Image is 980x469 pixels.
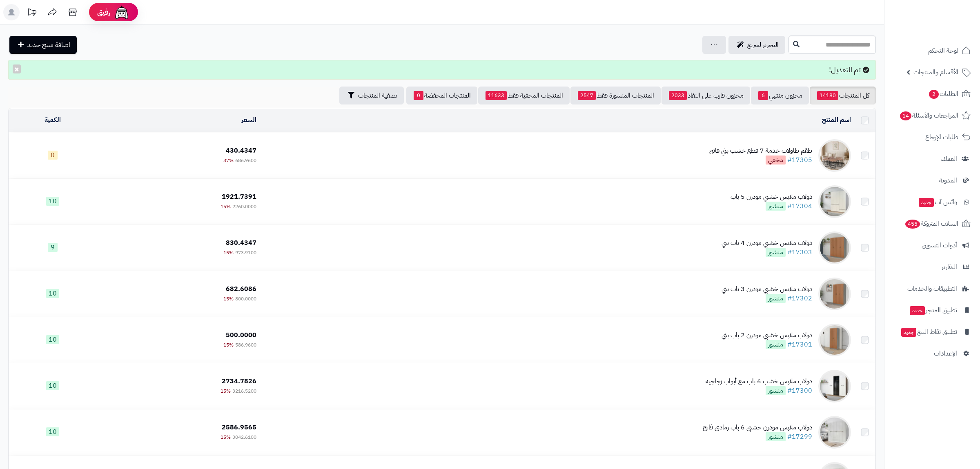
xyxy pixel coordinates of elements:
[758,91,768,100] span: 6
[787,340,812,349] a: #17301
[669,91,687,100] span: 2033
[223,249,234,256] span: 15%
[928,88,958,100] span: الطلبات
[941,153,957,164] span: العملاء
[818,278,851,310] img: دولاب ملابس خشبي مودرن 3 باب بني
[922,240,957,251] span: أدوات التسويق
[810,87,876,104] a: كل المنتجات14180
[747,40,779,50] span: التحرير لسريع
[45,115,61,125] a: الكمية
[900,326,957,338] span: تطبيق نقاط البيع
[220,203,231,210] span: 15%
[414,91,423,100] span: 0
[904,218,958,229] span: السلات المتروكة
[226,330,256,340] span: 500.0000
[910,306,925,315] span: جديد
[889,106,975,125] a: المراجعات والأسئلة14
[787,155,812,165] a: #17305
[241,115,256,125] a: السعر
[942,261,957,273] span: التقارير
[766,248,786,257] span: منشور
[722,285,812,294] div: دولاب ملابس خشبي مودرن 3 باب بني
[27,40,70,50] span: اضافة منتج جديد
[220,433,231,441] span: 15%
[222,376,256,386] span: 2734.7826
[226,284,256,294] span: 682.6086
[570,87,661,104] a: المنتجات المنشورة فقط2547
[939,175,957,186] span: المدونة
[48,243,58,252] span: 9
[46,197,59,206] span: 10
[486,91,507,100] span: 11633
[358,91,397,100] span: تصفية المنتجات
[709,146,812,156] div: طقم طاولات خدمة 7 قطع خشب بني فاتح
[751,87,809,104] a: مخزون منتهي6
[9,36,77,54] a: اضافة منتج جديد
[889,257,975,277] a: التقارير
[703,423,812,432] div: دولاب ملابس مودرن خشبي 6 باب رمادي فاتح
[904,219,920,229] span: 455
[918,196,957,208] span: وآتس آب
[889,127,975,147] a: طلبات الإرجاع
[235,157,256,164] span: 686.9600
[478,87,570,104] a: المنتجات المخفية فقط11633
[919,198,934,207] span: جديد
[706,377,812,386] div: دولاب ملابس خشب 6 باب مع أبواب زجاجية
[232,203,256,210] span: 2260.0000
[787,201,812,211] a: #17304
[766,386,786,395] span: منشور
[925,131,958,143] span: طلبات الإرجاع
[929,89,939,99] span: 2
[232,387,256,395] span: 3216.5200
[731,192,812,202] div: دولاب ملابس خشبي مودرن 5 باب
[46,335,59,344] span: 10
[13,64,21,73] button: ×
[48,151,58,160] span: 0
[235,341,256,349] span: 586.9600
[818,370,851,402] img: دولاب ملابس خشب 6 باب مع أبواب زجاجية
[223,341,234,349] span: 15%
[226,146,256,156] span: 430.4347
[889,149,975,169] a: العملاء
[889,344,975,363] a: الإعدادات
[818,139,851,172] img: طقم طاولات خدمة 7 قطع خشب بني فاتح
[226,238,256,248] span: 830.4347
[406,87,477,104] a: المنتجات المخفضة0
[728,36,785,54] a: التحرير لسريع
[909,305,957,316] span: تطبيق المتجر
[787,432,812,442] a: #17299
[822,115,851,125] a: اسم المنتج
[46,289,59,298] span: 10
[899,110,958,121] span: المراجعات والأسئلة
[818,324,851,356] img: دولاب ملابس خشبي مودرن 2 باب بني
[889,192,975,212] a: وآتس آبجديد
[889,214,975,233] a: السلات المتروكة455
[818,416,851,449] img: دولاب ملابس مودرن خشبي 6 باب رمادي فاتح
[818,231,851,264] img: دولاب ملابس خشبي مودرن 4 باب بني
[913,67,958,78] span: الأقسام والمنتجات
[787,293,812,303] a: #17302
[223,157,234,164] span: 37%
[766,340,786,349] span: منشور
[766,156,786,164] span: مخفي
[889,84,975,104] a: الطلبات2
[766,294,786,303] span: منشور
[222,422,256,432] span: 2586.9565
[46,427,59,436] span: 10
[235,249,256,256] span: 973.9100
[578,91,596,100] span: 2547
[46,381,59,390] span: 10
[889,236,975,255] a: أدوات التسويق
[818,185,851,218] img: دولاب ملابس خشبي مودرن 5 باب
[22,4,42,22] a: تحديثات المنصة
[661,87,750,104] a: مخزون قارب على النفاذ2033
[934,348,957,359] span: الإعدادات
[928,45,958,56] span: لوحة التحكم
[339,87,404,104] button: تصفية المنتجات
[817,91,838,100] span: 14180
[787,247,812,257] a: #17303
[907,283,957,294] span: التطبيقات والخدمات
[889,300,975,320] a: تطبيق المتجرجديد
[889,322,975,342] a: تطبيق نقاط البيعجديد
[889,171,975,190] a: المدونة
